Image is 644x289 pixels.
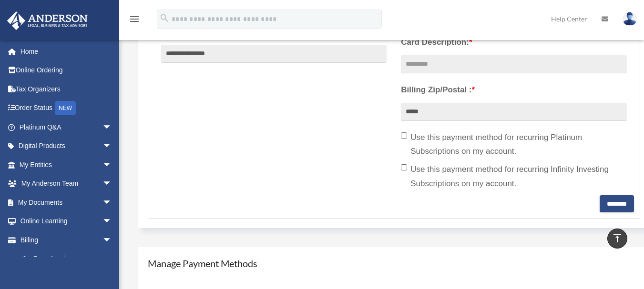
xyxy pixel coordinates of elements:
[401,130,626,159] label: Use this payment method for recurring Platinum Subscriptions on my account.
[7,193,126,212] a: My Documentsarrow_drop_down
[607,229,627,249] a: vertical_align_top
[7,80,126,99] a: Tax Organizers
[102,193,122,212] span: arrow_drop_down
[13,249,126,269] a: $Open Invoices
[7,118,126,137] a: Platinum Q&Aarrow_drop_down
[7,155,126,174] a: My Entitiesarrow_drop_down
[159,13,170,23] i: search
[102,155,122,175] span: arrow_drop_down
[401,132,407,139] input: Use this payment method for recurring Platinum Subscriptions on my account.
[102,212,122,231] span: arrow_drop_down
[7,137,126,156] a: Digital Productsarrow_drop_down
[7,174,126,193] a: My Anderson Teamarrow_drop_down
[7,212,126,231] a: Online Learningarrow_drop_down
[129,17,140,25] a: menu
[102,174,122,194] span: arrow_drop_down
[401,162,626,191] label: Use this payment method for recurring Infinity Investing Subscriptions on my account.
[55,101,76,115] div: NEW
[7,99,126,118] a: Order StatusNEW
[401,83,626,97] label: Billing Zip/Postal :
[7,230,126,249] a: Billingarrow_drop_down
[7,61,126,80] a: Online Ordering
[401,164,407,170] input: Use this payment method for recurring Infinity Investing Subscriptions on my account.
[612,232,623,244] i: vertical_align_top
[102,118,122,137] span: arrow_drop_down
[148,257,640,270] h4: Manage Payment Methods
[102,230,122,250] span: arrow_drop_down
[28,253,33,265] span: $
[102,137,122,156] span: arrow_drop_down
[623,12,637,26] img: User Pic
[129,13,140,25] i: menu
[4,11,91,30] img: Anderson Advisors Platinum Portal
[401,35,626,50] label: Card Description:
[7,42,126,61] a: Home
